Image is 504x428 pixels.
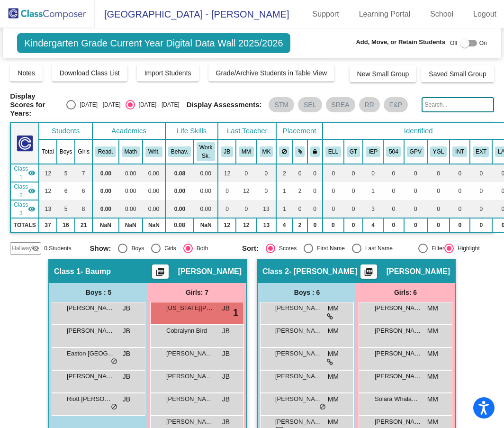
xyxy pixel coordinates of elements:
th: Extrovert [470,139,492,164]
span: [PERSON_NAME] [67,303,114,313]
a: Learning Portal [351,7,418,22]
mat-chip: RR [359,97,380,112]
td: 0 [363,164,383,182]
th: Girls [75,139,92,164]
td: 1 [276,200,292,218]
td: 0 [470,164,492,182]
span: JB [222,417,230,427]
span: [PERSON_NAME] [375,372,422,381]
th: Academics [92,123,165,139]
span: Easton [GEOGRAPHIC_DATA] [67,349,114,358]
button: JB [221,146,233,157]
td: 5 [57,164,75,182]
th: 504 Plan [383,139,404,164]
span: 0 Students [44,244,71,253]
button: INT [452,146,467,157]
span: JB [222,349,230,359]
th: Michelle Miller [236,139,257,164]
td: 0.08 [165,218,194,232]
span: [PERSON_NAME] Bear [67,372,114,381]
td: 0.00 [143,164,165,182]
div: Girls: 6 [356,283,455,302]
span: MM [328,349,339,359]
td: 0.00 [194,200,218,218]
span: Grade/Archive Students in Table View [216,69,327,77]
button: Behav. [168,146,191,157]
td: 0.00 [92,164,119,182]
td: 0 [404,182,427,200]
span: JB [123,303,130,313]
td: 12 [236,218,257,232]
mat-icon: picture_as_pdf [363,267,374,280]
span: Solara Whalawitsa [375,394,422,404]
td: 0 [323,182,344,200]
div: Boys : 5 [49,283,148,302]
mat-icon: visibility_off [32,245,39,252]
th: Students [39,123,92,139]
button: 504 [386,146,401,157]
span: New Small Group [357,70,409,78]
td: NaN [92,218,119,232]
div: Last Name [361,244,393,253]
td: 0 [450,200,470,218]
td: 4 [276,218,292,232]
td: 0 [307,200,323,218]
td: 0.00 [92,182,119,200]
td: NaN [194,218,218,232]
td: 0 [404,200,427,218]
td: 0 [427,164,450,182]
td: 0 [383,200,404,218]
td: 0 [257,182,277,200]
td: 0 [383,164,404,182]
td: 0 [292,164,308,182]
span: Notes [18,69,35,77]
span: [PERSON_NAME] [166,349,214,358]
td: 0.00 [119,182,143,200]
span: [GEOGRAPHIC_DATA] - [PERSON_NAME] [95,7,289,22]
td: 0 [218,182,236,200]
span: [PERSON_NAME] [387,267,450,276]
button: Math [122,146,140,157]
div: [DATE] - [DATE] [135,100,180,109]
span: [PERSON_NAME] [178,267,242,276]
span: Riott [PERSON_NAME] [67,394,114,404]
span: On [479,39,487,47]
span: [PERSON_NAME] [166,394,214,404]
mat-chip: SREA [326,97,355,112]
td: 0 [323,200,344,218]
th: Keep with teacher [307,139,323,164]
span: Cobralynn Bird [166,326,214,336]
td: 0.00 [143,182,165,200]
span: JB [222,303,230,313]
span: - Baump [81,267,111,276]
span: Import Students [144,69,191,77]
button: ELL [325,146,341,157]
span: Hallway [12,244,32,253]
span: MM [328,394,339,404]
span: [PERSON_NAME] [275,303,323,313]
td: 0 [404,164,427,182]
td: 0.00 [92,200,119,218]
td: 0 [257,164,277,182]
th: Placement [276,123,323,139]
mat-chip: F&P [384,97,408,112]
th: Life Skills [165,123,218,139]
button: Print Students Details [360,264,377,279]
th: Individualized Education Plan [363,139,383,164]
td: 0 [344,200,363,218]
span: 1 [233,305,238,319]
span: Class 2 [14,182,28,200]
th: Good Parent Volunteer [404,139,427,164]
td: 0 [236,164,257,182]
th: Last Teacher [218,123,276,139]
th: English Language Learner [323,139,344,164]
th: Misty Krohn [257,139,277,164]
button: Writ. [145,146,162,157]
td: 16 [57,218,75,232]
td: 0 [344,182,363,200]
button: Saved Small Group [421,65,494,82]
td: 12 [218,218,236,232]
td: 0 [383,182,404,200]
mat-icon: visibility [28,169,36,177]
span: MM [328,417,339,427]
